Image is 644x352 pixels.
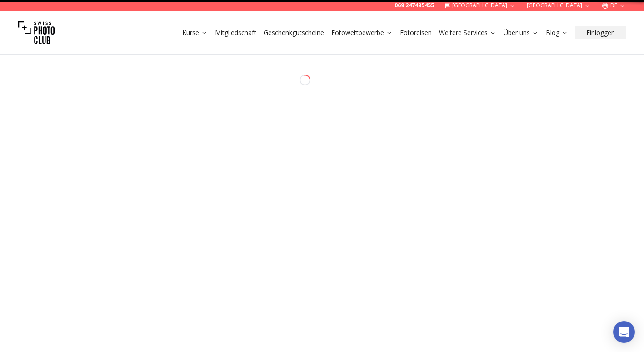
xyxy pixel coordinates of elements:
[396,26,435,39] button: Fotoreisen
[504,28,539,37] a: Über uns
[542,26,572,39] button: Blog
[328,26,396,39] button: Fotowettbewerbe
[546,28,568,37] a: Blog
[260,26,328,39] button: Geschenkgutscheine
[18,15,55,51] img: Swiss photo club
[400,28,432,37] a: Fotoreisen
[264,28,324,37] a: Geschenkgutscheine
[439,28,496,37] a: Weitere Services
[179,26,211,39] button: Kurse
[215,28,256,37] a: Mitgliedschaft
[182,28,208,37] a: Kurse
[575,26,626,39] button: Einloggen
[211,26,260,39] button: Mitgliedschaft
[394,2,434,9] a: 069 247495455
[435,26,500,39] button: Weitere Services
[613,321,635,343] div: Open Intercom Messenger
[500,26,542,39] button: Über uns
[331,28,393,37] a: Fotowettbewerbe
